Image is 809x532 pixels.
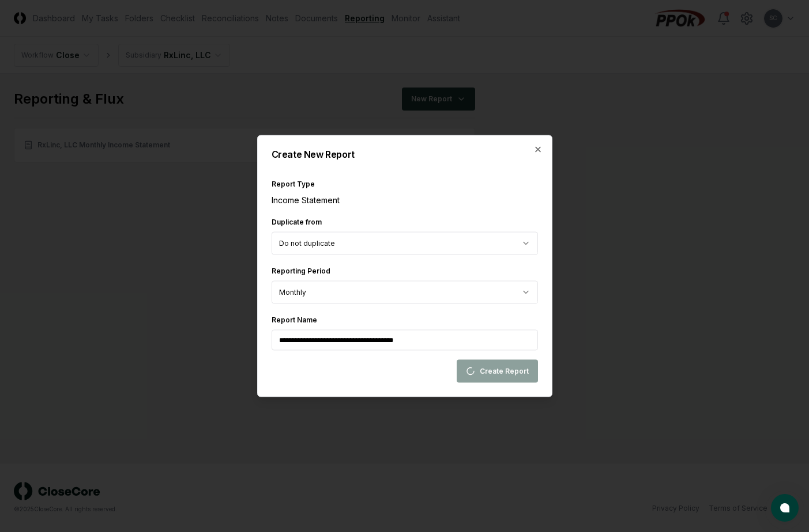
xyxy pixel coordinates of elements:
label: Report Type [272,180,315,188]
label: Duplicate from [272,218,322,226]
label: Report Name [272,316,317,324]
h2: Create New Report [272,150,538,159]
div: Income Statement [272,194,538,206]
label: Reporting Period [272,267,330,275]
